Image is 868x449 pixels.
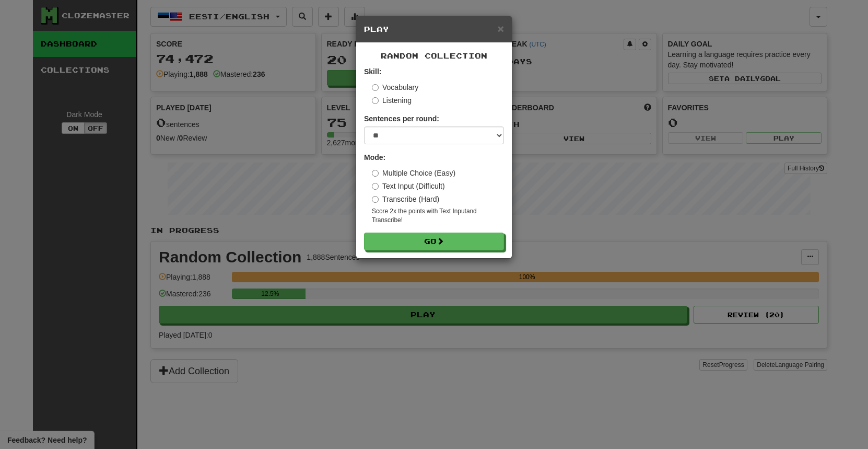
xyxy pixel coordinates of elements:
[364,24,504,34] h5: Play
[498,22,504,34] span: ×
[372,196,379,203] input: Transcribe (Hard)
[372,194,439,204] label: Transcribe (Hard)
[372,170,379,177] input: Multiple Choice (Easy)
[498,23,504,34] button: Close
[364,67,381,76] strong: Skill:
[372,181,445,191] label: Text Input (Difficult)
[372,97,379,104] input: Listening
[364,233,504,250] button: Go
[372,95,412,106] label: Listening
[372,82,418,93] label: Vocabulary
[372,207,504,225] small: Score 2x the points with Text Input and Transcribe !
[381,51,487,60] span: Random Collection
[372,183,379,190] input: Text Input (Difficult)
[364,113,439,124] label: Sentences per round:
[372,168,455,178] label: Multiple Choice (Easy)
[364,153,385,162] strong: Mode:
[372,84,379,91] input: Vocabulary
